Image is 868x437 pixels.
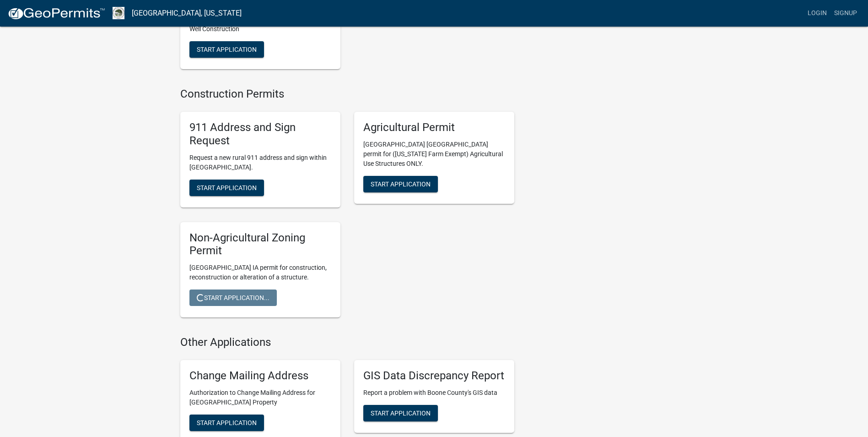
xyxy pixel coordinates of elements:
span: Start Application [197,46,257,53]
button: Start Application [189,41,264,58]
h4: Other Applications [180,336,514,349]
button: Start Application [363,176,438,192]
img: Boone County, Iowa [113,7,124,19]
button: Start Application [363,405,438,421]
span: Start Application [197,184,257,191]
p: Report a problem with Boone County's GIS data [363,388,505,398]
h5: 911 Address and Sign Request [189,121,331,147]
a: Signup [830,5,861,22]
h5: Non-Agricultural Zoning Permit [189,231,331,258]
h4: Construction Permits [180,87,514,101]
a: Login [804,5,830,22]
p: Authorization to Change Mailing Address for [GEOGRAPHIC_DATA] Property [189,388,331,407]
h5: Agricultural Permit [363,121,505,134]
h5: Change Mailing Address [189,369,331,382]
span: Start Application [371,180,431,187]
span: Start Application [371,409,431,416]
button: Start Application [189,180,264,196]
span: Start Application... [197,294,270,301]
p: [GEOGRAPHIC_DATA] [GEOGRAPHIC_DATA] permit for ([US_STATE] Farm Exempt) Agricultural Use Structur... [363,140,505,169]
h5: GIS Data Discrepancy Report [363,369,505,382]
button: Start Application... [189,290,277,306]
button: Start Application [189,415,264,431]
p: [GEOGRAPHIC_DATA] IA permit for construction, reconstruction or alteration of a structure. [189,263,331,282]
a: [GEOGRAPHIC_DATA], [US_STATE] [132,5,242,21]
p: Request a new rural 911 address and sign within [GEOGRAPHIC_DATA]. [189,153,331,172]
span: Start Application [197,419,257,426]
